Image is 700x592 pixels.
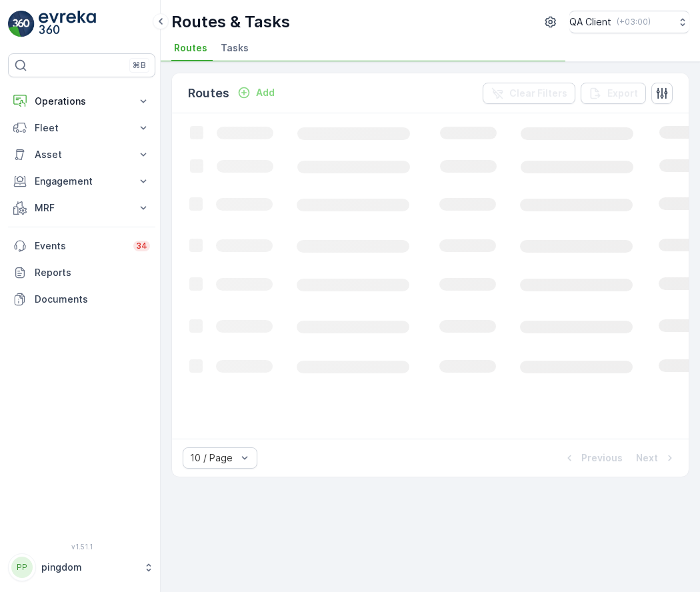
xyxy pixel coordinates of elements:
p: Asset [35,148,129,161]
a: Documents [8,286,155,313]
a: Reports [8,259,155,286]
button: Export [581,83,646,104]
p: QA Client [569,15,611,29]
span: Routes [174,41,207,55]
p: Next [636,451,658,465]
div: PP [11,557,33,578]
button: Operations [8,88,155,115]
p: MRF [35,201,129,215]
p: Routes [188,84,229,103]
p: Operations [35,95,129,108]
button: Asset [8,141,155,168]
p: 34 [136,241,147,251]
p: Engagement [35,175,129,188]
p: ( +03:00 ) [617,17,651,27]
p: ⌘B [133,60,146,71]
p: pingdom [41,561,137,574]
button: QA Client(+03:00) [569,11,689,33]
button: Previous [561,450,624,466]
img: logo [8,11,35,37]
p: Clear Filters [509,87,567,100]
p: Routes & Tasks [171,11,290,33]
span: Tasks [221,41,249,55]
p: Export [607,87,638,100]
button: Next [635,450,678,466]
p: Documents [35,293,150,306]
p: Fleet [35,121,129,135]
button: Add [232,85,280,101]
button: Fleet [8,115,155,141]
p: Add [256,86,275,99]
button: Engagement [8,168,155,195]
button: PPpingdom [8,553,155,581]
button: Clear Filters [483,83,575,104]
p: Previous [581,451,623,465]
p: Events [35,239,125,253]
button: MRF [8,195,155,221]
img: logo_light-DOdMpM7g.png [39,11,96,37]
a: Events34 [8,233,155,259]
span: v 1.51.1 [8,543,155,551]
p: Reports [35,266,150,279]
